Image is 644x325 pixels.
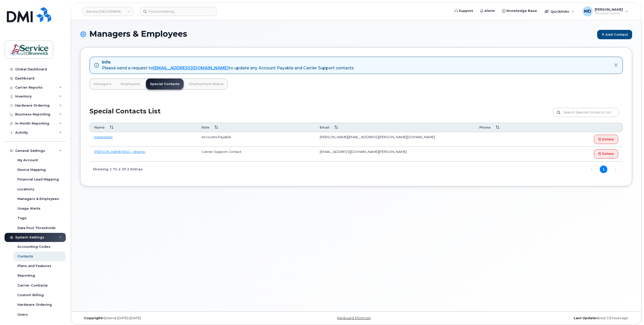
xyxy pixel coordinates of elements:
strong: Copyright [84,316,102,320]
a: peterpeter [94,135,113,139]
div: about 19 hours ago [448,316,632,320]
strong: Last Update [574,316,596,320]
a: [EMAIL_ADDRESS][DOMAIN_NAME] [153,66,229,70]
td: Accounts Payable [197,132,315,147]
th: Phone: activate to sort column ascending [475,123,542,132]
div: Showing 1 to 2 of 2 entries [90,165,143,173]
a: Keyboard Shortcuts [337,316,371,320]
td: [EMAIL_ADDRESS][DOMAIN_NAME][PERSON_NAME] [315,147,475,161]
th: Name: activate to sort column ascending [90,123,197,132]
strong: Info [102,60,111,65]
div: MyServe [DATE]–[DATE] [80,316,264,320]
a: Next [612,166,619,173]
a: Managers [90,78,115,90]
a: 1 [600,166,607,173]
h2: Special Contacts List [90,108,161,123]
h1: Managers & Employees [80,29,632,39]
a: Previous [588,166,595,173]
th: Role: activate to sort column ascending [197,123,315,132]
a: [PERSON_NAME] BSG - Atlantic [94,150,145,154]
a: Employment Status [185,78,228,90]
a: Delete [594,135,618,144]
td: Carrier Support Contact [197,147,315,161]
a: Delete [594,149,618,159]
td: [PERSON_NAME][EMAIL_ADDRESS][PERSON_NAME][DOMAIN_NAME] [315,132,475,147]
div: Please send a request to to update any Account Payable and Carrier Support contacts [102,65,354,71]
a: Add Contact [597,30,632,39]
a: Employees [117,78,144,90]
a: Special Contacts [146,78,184,90]
th: Email: activate to sort column ascending [315,123,475,132]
